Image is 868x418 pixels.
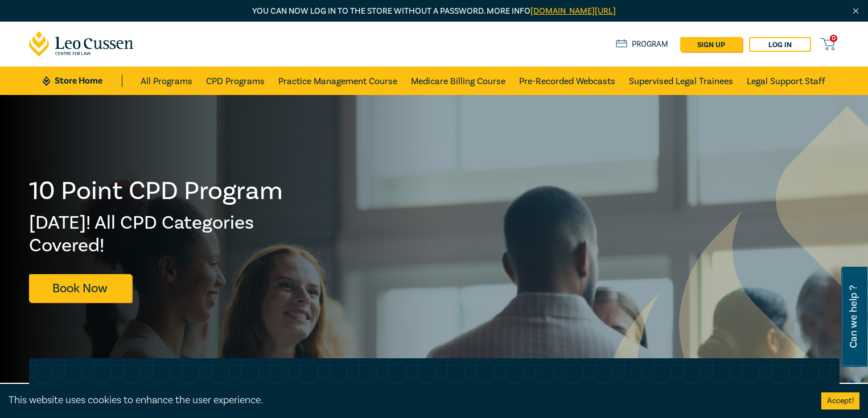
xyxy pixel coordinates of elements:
div: This website uses cookies to enhance the user experience. [9,393,804,408]
a: Practice Management Course [278,67,397,95]
button: Accept cookies [821,392,859,409]
a: [DOMAIN_NAME][URL] [530,6,616,16]
a: Store Home [43,75,122,87]
img: Close [851,6,861,16]
p: You can now log in to the store without a password. More info [29,5,840,18]
span: Can we help ? [848,274,859,360]
a: Program [616,38,669,51]
a: Legal Support Staff [747,67,825,95]
a: sign up [680,37,742,52]
a: Medicare Billing Course [411,67,505,95]
h2: [DATE]! All CPD Categories Covered! [29,212,284,257]
a: Pre-Recorded Webcasts [519,67,615,95]
a: Supervised Legal Trainees [629,67,733,95]
h1: 10 Point CPD Program [29,176,284,206]
a: CPD Programs [206,67,265,95]
span: 0 [830,35,837,42]
a: All Programs [141,67,192,95]
a: Book Now [29,274,131,302]
a: Log in [749,37,811,52]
